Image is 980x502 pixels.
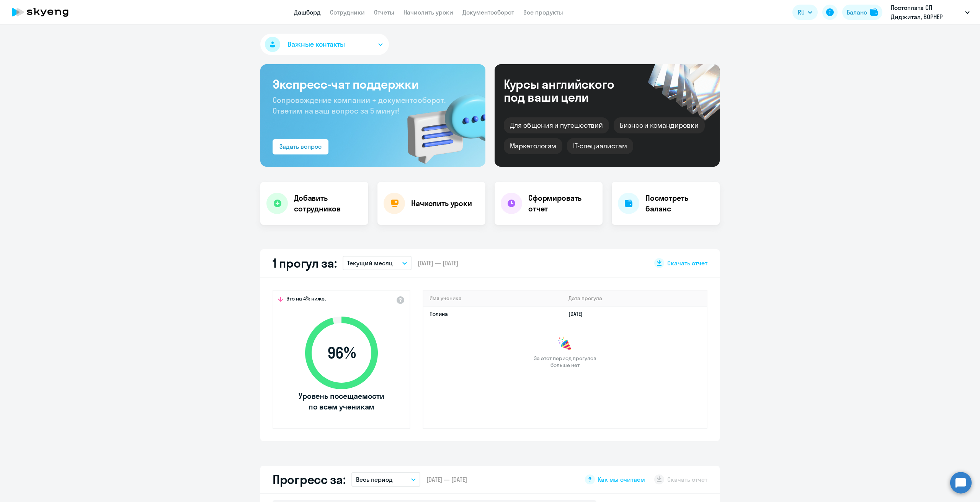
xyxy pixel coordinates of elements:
p: Весь период [356,475,393,484]
h4: Посмотреть баланс [645,193,714,214]
span: [DATE] — [DATE] [426,475,467,484]
h4: Сформировать отчет [528,193,596,214]
button: Задать вопрос [273,139,328,154]
span: RU [798,8,805,17]
h4: Начислить уроки [411,198,472,209]
a: Дашборд [294,8,321,16]
a: Начислить уроки [403,8,453,16]
button: Постоплата СП Диджитал, ВОРНЕР МЬЮЗИК, ООО [887,3,973,21]
span: Уровень посещаемости по всем ученикам [297,391,385,412]
span: Сопровождение компании + документооборот. Ответим на ваш вопрос за 5 минут! [273,95,446,115]
div: IT-специалистам [567,138,633,154]
a: Отчеты [374,8,394,16]
button: Текущий месяц [343,256,412,270]
h3: Экспресс-чат поддержки [273,76,473,92]
span: За этот период прогулов больше нет [533,355,597,369]
p: Текущий месяц [347,258,393,268]
span: Важные контакты [287,39,345,49]
a: Все продукты [523,8,563,16]
span: [DATE] — [DATE] [418,259,458,267]
div: Для общения и путешествий [504,117,609,133]
a: Полина [430,310,448,317]
h2: Прогресс за: [273,472,345,487]
span: 96 % [297,344,385,362]
button: RU [792,5,818,20]
span: Скачать отчет [667,259,707,267]
span: Как мы считаем [598,475,645,484]
img: congrats [557,336,573,352]
h4: Добавить сотрудников [294,193,362,214]
span: Это на 4% ниже, [286,295,326,304]
div: Курсы английского под ваши цели [504,78,635,104]
th: Дата прогула [562,291,707,306]
button: Весь период [351,472,420,487]
img: bg-img [396,81,485,167]
a: Сотрудники [330,8,365,16]
div: Бизнес и командировки [614,117,705,133]
div: Маркетологам [504,138,562,154]
p: Постоплата СП Диджитал, ВОРНЕР МЬЮЗИК, ООО [891,3,962,21]
button: Балансbalance [842,5,882,20]
button: Важные контакты [260,34,389,55]
div: Задать вопрос [279,142,322,151]
a: [DATE] [568,310,589,317]
h2: 1 прогул за: [273,255,336,271]
th: Имя ученика [423,291,562,306]
a: Документооборот [462,8,514,16]
div: Баланс [847,8,867,17]
img: balance [870,8,878,16]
